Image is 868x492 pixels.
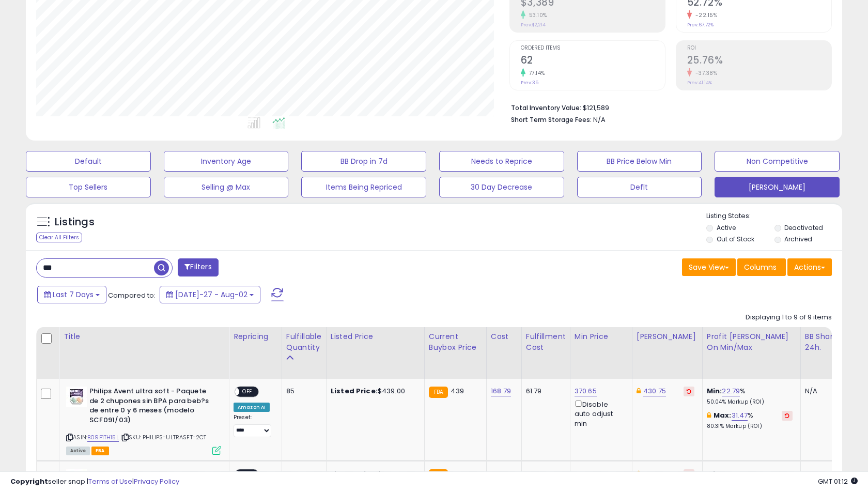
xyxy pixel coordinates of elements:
[715,177,840,197] button: [PERSON_NAME]
[429,387,448,398] small: FBA
[164,151,289,172] button: Inventory Age
[687,45,831,51] span: ROI
[526,331,566,353] div: Fulfillment Cost
[521,45,665,51] span: Ordered Items
[682,258,736,276] button: Save View
[164,177,289,197] button: Selling @ Max
[715,151,840,172] button: Non Competitive
[511,101,824,113] li: $121,589
[707,423,793,430] p: 80.31% Markup (ROI)
[234,331,277,342] div: Repricing
[37,286,106,303] button: Last 7 Days
[575,398,624,428] div: Disable auto adjust min
[491,331,517,342] div: Cost
[687,22,714,28] small: Prev: 67.72%
[707,387,793,406] div: %
[134,476,179,486] a: Privacy Policy
[692,69,718,77] small: -37.38%
[239,388,256,396] span: OFF
[784,223,823,232] label: Deactivated
[178,258,218,276] button: Filters
[722,386,740,396] a: 22.79
[66,387,87,407] img: 41H0xaApX7L._SL40_.jpg
[526,387,562,396] div: 61.79
[687,54,831,68] h2: 25.76%
[10,477,179,487] div: seller snap | |
[55,215,95,229] h5: Listings
[301,177,426,197] button: Items Being Repriced
[702,327,800,379] th: The percentage added to the cost of goods (COGS) that forms the calculator for Min & Max prices.
[108,290,156,300] span: Compared to:
[637,331,698,342] div: [PERSON_NAME]
[53,289,94,300] span: Last 7 Days
[714,410,732,420] b: Max:
[732,410,748,421] a: 31.47
[706,211,842,221] p: Listing States:
[525,11,547,19] small: 53.10%
[234,403,270,412] div: Amazon AI
[89,387,215,427] b: Philips Avent ultra soft - Paquete de 2 chupones sin BPA para beb?s de entre 0 y 6 meses (modelo ...
[331,387,416,396] div: $439.00
[643,386,666,396] a: 430.75
[160,286,260,303] button: [DATE]-27 - Aug-02
[88,476,132,486] a: Terms of Use
[120,433,207,441] span: | SKU: PHILIPS-ULTRASFT-2CT
[521,80,538,86] small: Prev: 35
[286,331,322,353] div: Fulfillable Quantity
[707,331,796,353] div: Profit [PERSON_NAME] on Min/Max
[511,103,581,112] b: Total Inventory Value:
[66,387,221,454] div: ASIN:
[331,386,378,396] b: Listed Price:
[707,411,793,430] div: %
[286,387,318,396] div: 85
[525,69,545,77] small: 77.14%
[717,223,736,232] label: Active
[521,22,546,28] small: Prev: $2,214
[429,331,482,353] div: Current Buybox Price
[26,151,151,172] button: Default
[593,115,606,125] span: N/A
[175,289,247,300] span: [DATE]-27 - Aug-02
[511,115,592,124] b: Short Term Storage Fees:
[234,414,274,437] div: Preset:
[577,151,702,172] button: BB Price Below Min
[805,331,843,353] div: BB Share 24h.
[707,398,793,406] p: 50.04% Markup (ROI)
[707,386,722,396] b: Min:
[521,54,665,68] h2: 62
[91,447,109,455] span: FBA
[439,177,564,197] button: 30 Day Decrease
[692,11,718,19] small: -22.15%
[784,235,812,243] label: Archived
[491,386,511,396] a: 168.79
[36,233,82,242] div: Clear All Filters
[805,387,839,396] div: N/A
[26,177,151,197] button: Top Sellers
[575,386,597,396] a: 370.65
[575,331,628,342] div: Min Price
[439,151,564,172] button: Needs to Reprice
[64,331,225,342] div: Title
[737,258,786,276] button: Columns
[744,262,777,272] span: Columns
[66,447,90,455] span: All listings currently available for purchase on Amazon
[87,433,119,442] a: B09P1TH15L
[818,476,858,486] span: 2025-08-10 01:12 GMT
[10,476,48,486] strong: Copyright
[687,80,712,86] small: Prev: 41.14%
[787,258,832,276] button: Actions
[746,313,832,322] div: Displaying 1 to 9 of 9 items
[717,235,754,243] label: Out of Stock
[331,331,420,342] div: Listed Price
[577,177,702,197] button: Deflt
[301,151,426,172] button: BB Drop in 7d
[451,386,463,396] span: 439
